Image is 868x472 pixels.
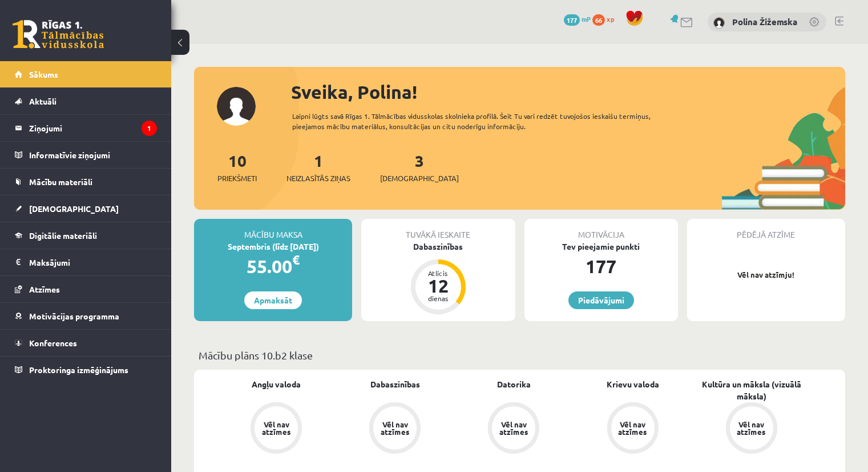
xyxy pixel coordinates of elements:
div: 177 [524,253,678,280]
div: Dabaszinības [361,241,515,253]
div: Laipni lūgts savā Rīgas 1. Tālmācības vidusskolas skolnieka profilā. Šeit Tu vari redzēt tuvojošo... [292,111,683,131]
legend: Maksājumi [29,249,157,275]
div: Septembris (līdz [DATE]) [194,241,352,253]
span: Motivācijas programma [29,311,119,321]
div: Motivācija [524,219,678,241]
div: 12 [421,277,455,295]
a: Vēl nav atzīmes [454,402,573,456]
a: Dabaszinības Atlicis 12 dienas [361,241,515,316]
div: Vēl nav atzīmes [498,421,530,435]
div: Tuvākā ieskaite [361,219,515,241]
span: xp [607,14,614,23]
div: Vēl nav atzīmes [617,421,649,435]
a: Maksājumi [15,249,157,275]
a: Kultūra un māksla (vizuālā māksla) [692,378,811,402]
span: 177 [564,14,580,26]
img: Polina Žižemska [713,17,725,29]
p: Mācību plāns 10.b2 klase [199,347,841,363]
div: 55.00 [194,253,352,280]
a: Dabaszinības [370,378,420,390]
a: Piedāvājumi [568,291,634,309]
a: Informatīvie ziņojumi [15,142,157,168]
div: Vēl nav atzīmes [379,421,411,435]
div: Vēl nav atzīmes [260,421,292,435]
span: € [292,251,300,268]
a: Ziņojumi1 [15,115,157,141]
a: Krievu valoda [607,378,659,390]
span: Priekšmeti [217,173,257,184]
span: 66 [592,14,605,26]
span: Aktuāli [29,96,56,106]
a: 177 mP [564,14,591,23]
span: Neizlasītās ziņas [286,173,350,184]
a: Apmaksāt [244,291,302,309]
div: Vēl nav atzīmes [736,421,768,435]
legend: Informatīvie ziņojumi [29,142,157,168]
a: Vēl nav atzīmes [336,402,454,456]
a: Angļu valoda [252,378,301,390]
span: Konferences [29,338,77,348]
span: Atzīmes [29,284,60,294]
a: Aktuāli [15,88,157,114]
a: [DEMOGRAPHIC_DATA] [15,195,157,222]
a: Digitālie materiāli [15,222,157,249]
div: Atlicis [421,270,455,277]
a: Polina Žižemska [732,16,797,27]
a: Konferences [15,330,157,356]
a: Mācību materiāli [15,169,157,195]
p: Vēl nav atzīmju! [693,269,839,281]
a: Vēl nav atzīmes [692,402,811,456]
a: 3[DEMOGRAPHIC_DATA] [380,150,459,184]
a: Datorika [497,378,531,390]
legend: Ziņojumi [29,115,157,141]
div: Mācību maksa [194,219,352,241]
div: Sveika, Polina! [291,78,845,106]
span: Proktoringa izmēģinājums [29,365,128,375]
span: Digitālie materiāli [29,230,97,241]
a: 10Priekšmeti [217,150,257,184]
span: Sākums [29,69,58,79]
div: Pēdējā atzīme [687,219,845,241]
span: mP [582,14,591,23]
a: Proktoringa izmēģinājums [15,357,157,383]
span: [DEMOGRAPHIC_DATA] [29,203,119,214]
span: Mācību materiāli [29,177,92,187]
a: 66 xp [592,14,620,23]
a: Sākums [15,61,157,87]
div: dienas [421,295,455,302]
a: Atzīmes [15,276,157,302]
a: 1Neizlasītās ziņas [286,150,350,184]
a: Vēl nav atzīmes [217,402,336,456]
a: Motivācijas programma [15,303,157,329]
a: Rīgas 1. Tālmācības vidusskola [13,20,104,49]
span: [DEMOGRAPHIC_DATA] [380,173,459,184]
div: Tev pieejamie punkti [524,241,678,253]
i: 1 [142,121,157,136]
a: Vēl nav atzīmes [574,402,692,456]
